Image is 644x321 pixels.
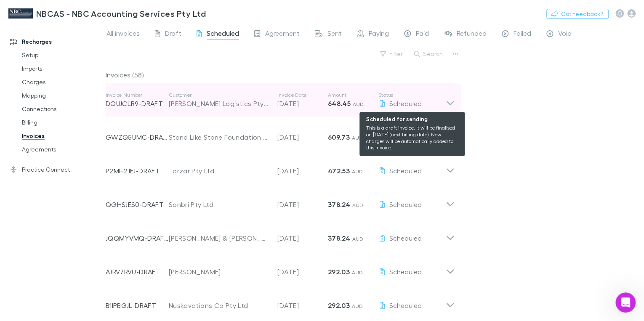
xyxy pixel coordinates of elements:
[99,285,461,319] div: B1IPBGJL-DRAFTNuskavations Co Pty Ltd[DATE]292.03 AUDScheduled
[13,75,109,89] a: Charges
[410,49,448,59] button: Search
[265,29,300,40] span: Agreement
[389,268,422,276] span: Scheduled
[169,132,269,142] div: Stand Like Stone Foundation Ltd
[13,48,109,62] a: Setup
[169,267,269,277] div: [PERSON_NAME]
[277,233,328,243] p: [DATE]
[615,292,636,313] iframe: Intercom live chat
[2,163,109,176] a: Practice Connect
[134,234,156,251] span: neutral face reaction
[169,92,269,98] p: Customer
[156,234,178,251] span: smiley reaction
[106,267,169,277] p: AJRV7RVU-DRAFT
[352,236,363,242] span: AUD
[106,132,169,142] p: GWZQ5UMC-DRAFT
[99,252,461,285] div: AJRV7RVU-DRAFT[PERSON_NAME][DATE]292.03 AUDScheduled
[169,300,269,310] div: Nuskavations Co Pty Ltd
[10,225,279,235] div: Did this answer your question?
[106,29,140,40] span: All invoices
[352,101,364,107] span: AUD
[13,143,109,156] a: Agreements
[8,8,33,19] img: NBCAS - NBC Accounting Services Pty Ltd's Logo
[117,234,129,251] span: 😞
[13,62,109,75] a: Imports
[277,166,328,176] p: [DATE]
[99,83,461,117] div: Invoice NumberDOUJCLR9-DRAFTCustomer[PERSON_NAME] Logistics Pty LtdInvoice Date[DATE]Amount648.45...
[13,129,109,143] a: Invoices
[328,268,350,276] strong: 292.03
[3,3,211,24] a: NBCAS - NBC Accounting Services Pty Ltd
[351,269,363,276] span: AUD
[389,167,422,175] span: Scheduled
[389,133,422,141] span: Scheduled
[328,99,351,108] strong: 648.45
[165,29,181,40] span: Draft
[328,167,350,175] strong: 472.53
[328,301,350,310] strong: 292.03
[207,29,239,40] span: Scheduled
[328,200,350,209] strong: 378.24
[351,168,363,175] span: AUD
[514,29,531,40] span: Failed
[138,234,151,251] span: 😐
[328,133,350,141] strong: 609.73
[351,135,363,141] span: AUD
[99,218,461,252] div: JQQMYVMQ-DRAFT[PERSON_NAME] & [PERSON_NAME][DATE]378.24 AUDScheduled
[277,300,328,310] p: [DATE]
[277,267,328,277] p: [DATE]
[378,92,446,98] p: Status
[328,92,378,98] p: Amount
[169,166,269,176] div: Torzar Pty Ltd
[112,234,134,251] span: disappointed reaction
[352,202,363,208] span: AUD
[389,234,422,242] span: Scheduled
[99,184,461,218] div: QGHSJES0-DRAFTSonbri Pty Ltd[DATE]378.24 AUDScheduled
[106,92,169,98] p: Invoice Number
[546,9,609,19] button: Got Feedback?
[269,3,284,19] div: Close
[13,89,109,102] a: Mapping
[169,98,269,109] div: [PERSON_NAME] Logistics Pty Ltd
[328,234,350,242] strong: 378.24
[327,29,342,40] span: Sent
[369,29,389,40] span: Paying
[277,199,328,210] p: [DATE]
[106,98,169,109] p: DOUJCLR9-DRAFT
[169,233,269,243] div: [PERSON_NAME] & [PERSON_NAME]
[169,199,269,210] div: Sonbri Pty Ltd
[277,92,328,98] p: Invoice Date
[389,301,422,309] span: Scheduled
[36,8,206,19] h3: NBCAS - NBC Accounting Services Pty Ltd
[389,99,422,107] span: Scheduled
[277,98,328,109] p: [DATE]
[5,3,21,19] button: go back
[2,35,109,48] a: Recharges
[253,3,269,19] button: Collapse window
[13,102,109,116] a: Connections
[106,300,169,310] p: B1IPBGJL-DRAFT
[13,116,109,129] a: Billing
[106,199,169,210] p: QGHSJES0-DRAFT
[106,233,169,243] p: JQQMYVMQ-DRAFT
[99,151,461,184] div: P2MH2JEJ-DRAFTTorzar Pty Ltd[DATE]472.53 AUDScheduled
[457,29,487,40] span: Refunded
[99,117,461,151] div: GWZQ5UMC-DRAFTStand Like Stone Foundation Ltd[DATE]609.73 AUDScheduled
[160,234,173,251] span: 😃
[277,132,328,142] p: [DATE]
[376,49,408,59] button: Filter
[106,166,169,176] p: P2MH2JEJ-DRAFT
[558,29,572,40] span: Void
[111,261,178,268] a: Open in help center
[389,200,422,208] span: Scheduled
[351,303,363,309] span: AUD
[416,29,429,40] span: Paid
